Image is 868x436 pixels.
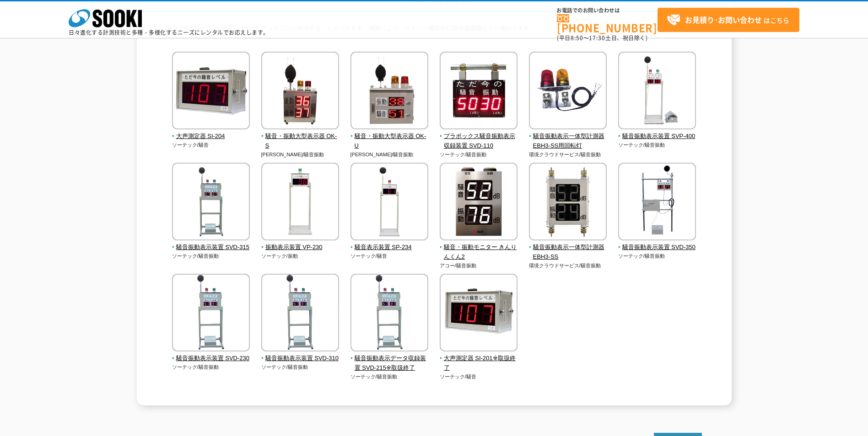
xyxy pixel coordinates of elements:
p: ソーテック/騒音 [440,373,518,381]
span: 騒音振動表示装置 SVD-230 [172,354,250,363]
a: 騒音表示装置 SP-234 [350,234,429,252]
p: ソーテック/騒音振動 [350,373,429,381]
a: 騒音振動表示装置 SVD-230 [172,345,250,363]
a: 騒音振動表示一体型計測器 EBH3-SS [529,234,607,261]
span: はこちら [667,13,789,27]
p: 日々進化する計測技術と多種・多様化するニーズにレンタルでお応えします。 [69,30,269,35]
img: 騒音振動表示一体型計測器 EBH3-SS用回転灯 [529,52,607,132]
p: ソーテック/振動 [261,252,340,260]
a: 騒音振動表示装置 SVD-315 [172,234,250,252]
p: ソーテック/騒音 [172,141,250,149]
p: ソーテック/騒音振動 [440,151,518,159]
span: 騒音振動表示一体型計測器 EBH3-SS [529,243,607,262]
a: 騒音振動表示装置 SVD-350 [618,234,696,252]
p: ソーテック/騒音振動 [618,141,696,149]
img: 振動表示装置 VP-230 [261,163,339,243]
a: 大声測定器 SI-201※取扱終了 [440,345,518,372]
span: 大声測定器 SI-204 [172,132,250,141]
p: ソーテック/騒音振動 [172,252,250,260]
p: ソーテック/騒音振動 [618,252,696,260]
span: 振動表示装置 VP-230 [261,243,340,252]
span: 騒音振動表示装置 SVP-400 [618,132,696,141]
a: 騒音振動表示一体型計測器 EBH3-SS用回転灯 [529,123,607,150]
img: 騒音振動表示一体型計測器 EBH3-SS [529,163,607,243]
img: 騒音振動表示データ収録装置 SVD-215※取扱終了 [350,274,428,354]
p: [PERSON_NAME]/騒音振動 [261,151,340,159]
img: 騒音振動表示装置 SVD-350 [618,163,696,243]
a: お見積り･お問い合わせはこちら [658,8,799,32]
a: 騒音・振動モニター きんりんくん2 [440,234,518,261]
span: 騒音振動表示装置 SVD-315 [172,243,250,252]
span: 騒音振動表示装置 SVD-310 [261,354,340,363]
p: ソーテック/騒音 [350,252,429,260]
p: [PERSON_NAME]/騒音振動 [350,151,429,159]
span: 騒音・振動大型表示器 OK-S [261,132,340,151]
strong: お見積り･お問い合わせ [685,14,762,25]
span: 大声測定器 SI-201※取扱終了 [440,354,518,373]
span: 騒音振動表示装置 SVD-350 [618,243,696,252]
span: 騒音・振動大型表示器 OK-U [350,132,429,151]
p: ソーテック/騒音振動 [172,363,250,371]
img: 騒音振動表示装置 SVP-400 [618,52,696,132]
span: 騒音表示装置 SP-234 [350,243,429,252]
a: プラボックス騒音振動表示収録装置 SVD-110 [440,123,518,150]
p: 環境クラウドサービス/騒音振動 [529,262,607,270]
a: 騒音・振動大型表示器 OK-S [261,123,340,150]
img: 騒音・振動大型表示器 OK-S [261,52,339,132]
img: 騒音振動表示装置 SVD-315 [172,163,250,243]
span: お電話でのお問い合わせは [557,8,658,13]
span: 8:50 [571,34,583,42]
a: 大声測定器 SI-204 [172,123,250,141]
img: 騒音・振動モニター きんりんくん2 [440,163,518,243]
span: 騒音・振動モニター きんりんくん2 [440,243,518,262]
img: 騒音振動表示装置 SVD-230 [172,274,250,354]
img: 騒音振動表示装置 SVD-310 [261,274,339,354]
img: 騒音・振動大型表示器 OK-U [350,52,428,132]
a: 騒音振動表示装置 SVD-310 [261,345,340,363]
img: 大声測定器 SI-204 [172,52,250,132]
span: 騒音振動表示一体型計測器 EBH3-SS用回転灯 [529,132,607,151]
span: プラボックス騒音振動表示収録装置 SVD-110 [440,132,518,151]
a: 振動表示装置 VP-230 [261,234,340,252]
img: プラボックス騒音振動表示収録装置 SVD-110 [440,52,518,132]
p: ソーテック/騒音振動 [261,363,340,371]
a: 騒音・振動大型表示器 OK-U [350,123,429,150]
a: [PHONE_NUMBER] [557,14,658,33]
span: 騒音振動表示データ収録装置 SVD-215※取扱終了 [350,354,429,373]
span: (平日 ～ 土日、祝日除く) [557,34,647,42]
img: 大声測定器 SI-201※取扱終了 [440,274,518,354]
a: 騒音振動表示データ収録装置 SVD-215※取扱終了 [350,345,429,372]
span: 17:30 [589,34,605,42]
a: 騒音振動表示装置 SVP-400 [618,123,696,141]
img: 騒音表示装置 SP-234 [350,163,428,243]
p: 環境クラウドサービス/騒音振動 [529,151,607,159]
p: アコー/騒音振動 [440,262,518,270]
